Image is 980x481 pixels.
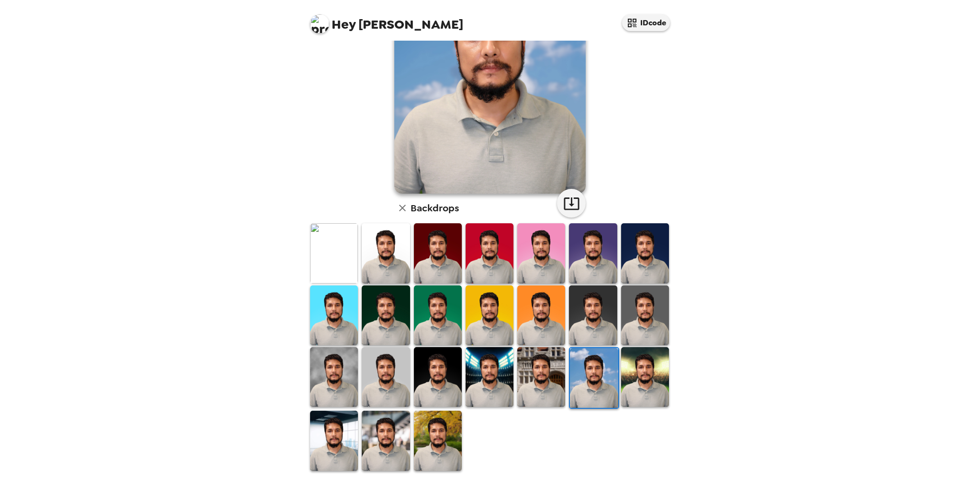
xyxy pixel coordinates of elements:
[310,223,358,283] img: Original
[411,200,459,216] h6: Backdrops
[310,14,329,33] img: profile pic
[622,14,670,31] button: IDcode
[332,16,356,33] span: Hey
[310,10,463,31] span: [PERSON_NAME]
